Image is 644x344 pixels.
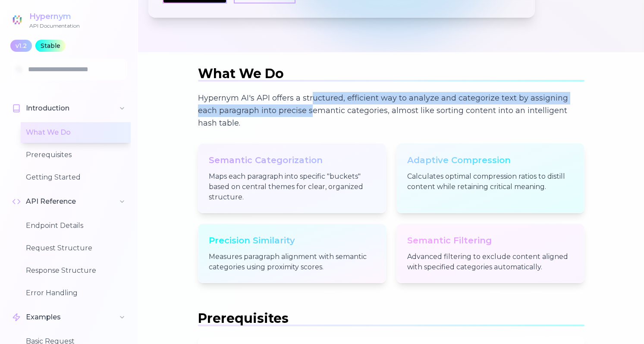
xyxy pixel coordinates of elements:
[198,310,289,326] span: Prerequisites
[209,154,375,166] h3: Semantic Categorization
[35,40,66,52] div: Stable
[407,252,574,272] p: Advanced filtering to exclude content aligned with specified categories automatically.
[198,66,284,82] span: What We Do
[21,238,131,259] button: Request Structure
[21,145,131,165] button: Prerequisites
[7,307,131,328] button: Examples
[26,196,76,207] span: API Reference
[10,40,32,52] div: v1.2
[26,103,69,114] span: Introduction
[21,167,131,188] button: Getting Started
[407,171,574,192] p: Calculates optimal compression ratios to distill content while retaining critical meaning.
[21,283,131,303] button: Error Handling
[198,92,584,130] p: Hypernym AI's API offers a structured, efficient way to analyze and categorize text by assigning ...
[21,215,131,236] button: Endpoint Details
[21,122,131,143] button: What We Do
[209,252,375,272] p: Measures paragraph alignment with semantic categories using proximity scores.
[26,312,61,322] span: Examples
[21,260,131,281] button: Response Structure
[407,154,574,166] h3: Adaptive Compression
[10,10,80,29] a: HypernymAPI Documentation
[209,171,375,202] p: Maps each paragraph into specific "buckets" based on central themes for clear, organized structure.
[7,191,131,212] button: API Reference
[7,98,131,119] button: Introduction
[10,13,24,27] img: Hypernym Logo
[29,10,80,22] div: Hypernym
[209,234,375,246] h3: Precision Similarity
[407,234,574,246] h3: Semantic Filtering
[29,22,80,29] div: API Documentation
